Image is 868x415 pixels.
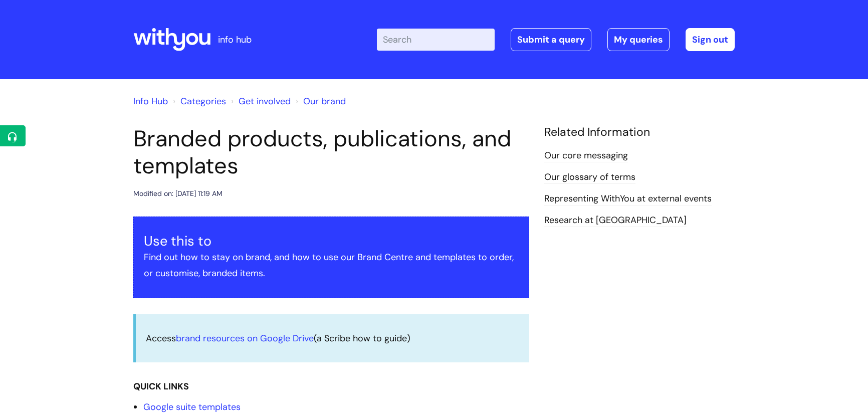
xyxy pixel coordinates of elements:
a: brand resources on Google Drive [176,332,314,344]
a: Get involved [239,95,291,107]
a: Categories [180,95,226,107]
a: Sign out [686,28,735,51]
li: Our brand [293,93,346,109]
a: Research at [GEOGRAPHIC_DATA] [544,214,687,227]
a: Our core messaging [544,149,628,162]
div: | - [377,28,735,51]
li: Solution home [170,93,226,109]
li: Get involved [229,93,291,109]
a: Our brand [303,95,346,107]
a: Our glossary of terms [544,171,635,184]
a: Submit a query [511,28,591,51]
a: Google suite templates [143,401,241,413]
h1: Branded products, publications, and templates [133,125,529,179]
p: Access (a Scribe how to guide) [146,330,519,346]
a: Representing WithYou at external events [544,192,712,205]
a: Info Hub [133,95,168,107]
strong: QUICK LINKS [133,380,189,392]
a: My queries [607,28,670,51]
p: Find out how to stay on brand, and how to use our Brand Centre and templates to order, or customi... [144,249,519,282]
h3: Use this to [144,233,519,249]
h4: Related Information [544,125,735,139]
p: info hub [218,32,252,48]
input: Search [377,29,495,51]
div: Modified on: [DATE] 11:19 AM [133,187,223,200]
